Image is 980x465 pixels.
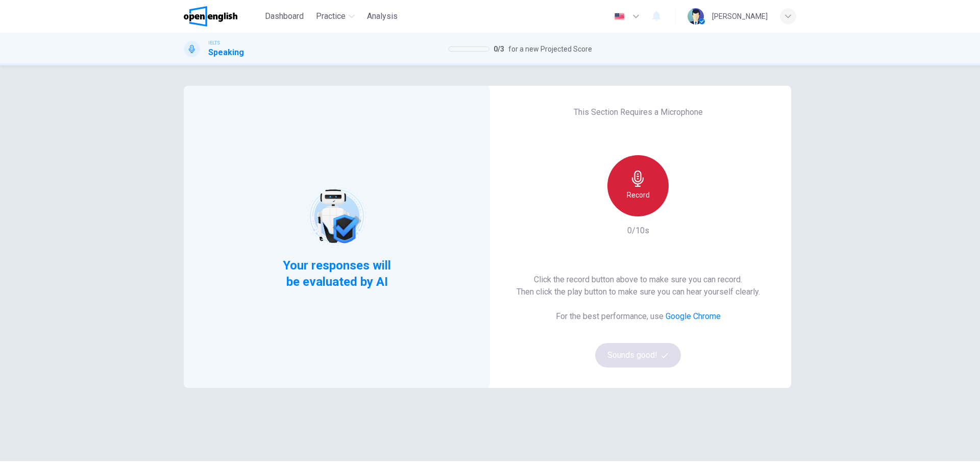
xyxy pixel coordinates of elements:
h1: Speaking [208,46,244,59]
img: Profile picture [688,8,704,25]
a: Google Chrome [666,311,721,321]
span: 0 / 3 [494,43,504,55]
h6: 0/10s [627,225,649,237]
img: OpenEnglish logo [184,6,237,27]
button: Dashboard [261,7,308,26]
img: robot icon [304,184,369,249]
img: en [613,13,626,20]
h6: This Section Requires a Microphone [574,106,703,118]
span: Analysis [367,10,398,22]
span: Dashboard [265,10,304,22]
a: OpenEnglish logo [184,6,261,27]
h6: For the best performance, use [556,310,721,323]
div: [PERSON_NAME] [712,10,768,22]
span: Practice [316,10,346,22]
span: Your responses will be evaluated by AI [275,257,399,290]
span: for a new Projected Score [508,43,592,55]
h6: Record [627,189,650,201]
button: Analysis [363,7,402,26]
h6: Click the record button above to make sure you can record. Then click the play button to make sur... [517,274,760,298]
span: IELTS [208,39,220,46]
button: Practice [312,7,359,26]
button: Record [607,155,669,216]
